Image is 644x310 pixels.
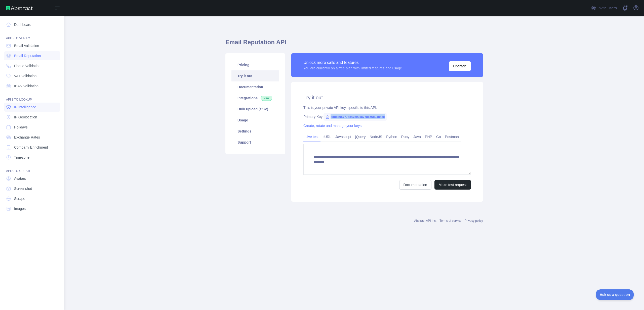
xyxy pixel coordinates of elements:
[303,94,471,101] h2: Try it out
[353,133,368,141] a: jQuery
[434,133,443,141] a: Go
[231,104,279,115] a: Bulk upload (CSV)
[4,20,60,29] a: Dashboard
[384,133,399,141] a: Python
[303,105,471,110] div: This is your private API key, specific to this API.
[14,135,40,140] span: Exchange Rates
[14,43,39,48] span: Email Validation
[6,6,33,10] img: Abstract API
[14,145,48,150] span: Company Enrichment
[589,4,618,12] button: Invite users
[231,81,279,93] a: Documentation
[14,186,32,191] span: Screenshot
[4,81,60,91] a: IBAN Validation
[14,155,29,160] span: Timezone
[14,73,36,78] span: VAT Validation
[320,133,333,141] a: cURL
[4,61,60,70] a: Phone Validation
[434,180,471,190] button: Make test request
[303,60,402,66] div: Unlock more calls and features
[399,180,431,190] a: Documentation
[4,133,60,142] a: Exchange Rates
[303,114,471,119] div: Primary Key:
[4,143,60,152] a: Company Enrichment
[4,113,60,122] a: IP Geolocation
[4,163,60,173] div: API'S TO CREATE
[449,61,471,71] button: Upgrade
[414,219,437,223] a: Abstract API Inc.
[14,115,37,120] span: IP Geolocation
[231,137,279,148] a: Support
[14,196,25,201] span: Scrape
[4,153,60,162] a: Timezone
[4,174,60,183] a: Avatars
[423,133,434,141] a: PHP
[4,204,60,213] a: Images
[14,53,41,58] span: Email Reputation
[303,124,361,128] a: Create, rotate and manage your keys
[4,30,60,40] div: API'S TO VERIFY
[399,133,412,141] a: Ruby
[4,123,60,132] a: Holidays
[412,133,423,141] a: Java
[14,105,36,110] span: IP Intelligence
[4,184,60,193] a: Screenshot
[333,133,353,141] a: Javascript
[225,38,483,50] h1: Email Reputation API
[4,194,60,203] a: Scrape
[596,289,634,300] iframe: Toggle Customer Support
[4,41,60,50] a: Email Validation
[231,70,279,81] a: Try it out
[4,71,60,80] a: VAT Validation
[231,115,279,126] a: Usage
[597,5,617,11] span: Invite users
[4,103,60,112] a: IP Intelligence
[324,113,387,121] span: ed8b495777cc47e994a778656b948ace
[4,51,60,60] a: Email Reputation
[231,59,279,70] a: Pricing
[14,125,28,130] span: Holidays
[303,133,320,141] a: Live test
[14,206,26,211] span: Images
[14,176,26,181] span: Avatars
[14,63,41,68] span: Phone Validation
[465,219,483,223] a: Privacy policy
[231,126,279,137] a: Settings
[303,66,402,71] div: You are currently on a free plan with limited features and usage
[4,92,60,102] div: API'S TO LOOKUP
[439,219,461,223] a: Terms of service
[231,93,279,104] a: Integrations New
[368,133,384,141] a: NodeJS
[14,83,38,88] span: IBAN Validation
[443,133,461,141] a: Postman
[261,96,272,101] span: New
